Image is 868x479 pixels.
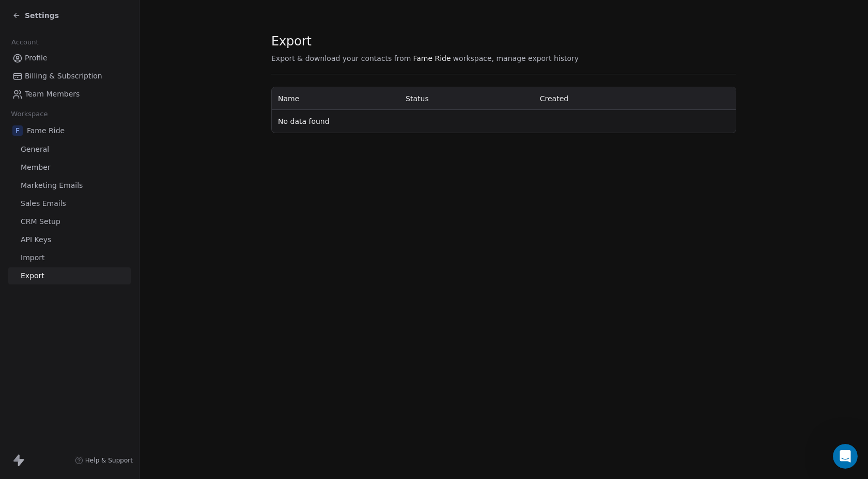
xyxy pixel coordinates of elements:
[60,17,81,37] img: Profile image for Siddarth
[21,180,83,191] span: Marketing Emails
[21,216,60,227] span: CRM Setup
[21,130,185,141] div: Recent message
[7,35,43,50] span: Account
[84,156,114,167] div: • 3h ago
[75,456,133,465] a: Help & Support
[833,444,858,469] iframe: Intercom live chat
[21,17,41,37] img: Profile image for Harinder
[43,156,82,167] div: Swipe One
[10,181,196,209] div: Send us a message
[21,270,44,281] span: Export
[8,249,131,266] a: Import
[271,34,579,49] span: Export
[21,189,173,200] div: Send us a message
[20,155,32,167] img: Mrinal avatar
[21,91,186,108] p: How can we help?
[164,348,180,355] span: Help
[138,322,207,363] button: Help
[8,50,131,67] a: Profile
[8,231,131,248] a: API Keys
[178,17,196,35] div: Close
[406,94,429,103] span: Status
[11,137,196,175] div: Siddarth avatarMrinal avatarHarinder avatarYou’ll get replies here and in your email: ✉️ [EMAIL_A...
[8,68,131,85] a: Billing & Subscription
[25,10,59,21] span: Settings
[8,141,131,158] a: General
[8,86,131,103] a: Team Members
[69,322,137,363] button: Messages
[12,125,23,136] span: F
[8,267,131,284] a: Export
[28,155,41,167] img: Harinder avatar
[40,17,61,37] img: Profile image for Mrinal
[271,53,411,63] span: Export & download your contacts from
[24,147,37,159] img: Siddarth avatar
[43,146,439,154] span: You’ll get replies here and in your email: ✉️ [EMAIL_ADDRESS][DOMAIN_NAME] Our usual reply time 🕒...
[7,106,52,122] span: Workspace
[21,144,49,155] span: General
[10,121,196,175] div: Recent messageSiddarth avatarMrinal avatarHarinder avatarYou’ll get replies here and in your emai...
[278,117,330,125] span: No data found
[21,73,186,91] p: Hi Fame 👋
[453,53,579,63] span: workspace, manage export history
[23,348,46,355] span: Home
[25,53,48,63] span: Profile
[21,162,51,173] span: Member
[8,177,131,194] a: Marketing Emails
[12,10,59,21] a: Settings
[278,94,299,103] span: Name
[21,252,44,263] span: Import
[86,348,121,355] span: Messages
[25,89,80,100] span: Team Members
[21,234,51,245] span: API Keys
[25,71,102,82] span: Billing & Subscription
[413,53,451,63] span: Fame Ride
[21,198,66,209] span: Sales Emails
[27,125,65,136] span: Fame Ride
[8,195,131,212] a: Sales Emails
[540,94,568,103] span: Created
[85,456,133,465] span: Help & Support
[8,213,131,230] a: CRM Setup
[8,159,131,176] a: Member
